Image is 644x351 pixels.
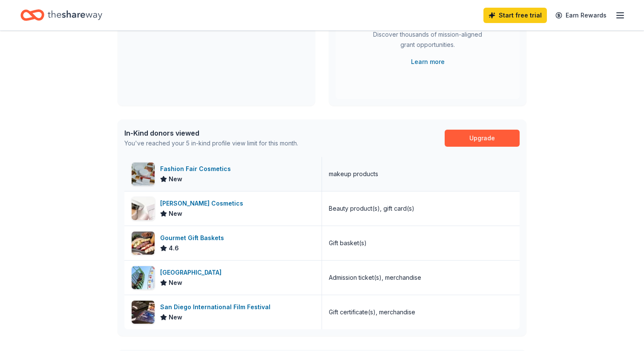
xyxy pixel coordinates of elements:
[160,164,234,174] div: Fashion Fair Cosmetics
[329,307,415,317] div: Gift certificate(s), merchandise
[132,197,155,220] img: Image for Laura Mercier Cosmetics
[124,128,298,138] div: In-Kind donors viewed
[329,273,421,283] div: Admission ticket(s), merchandise
[169,278,182,288] span: New
[132,266,155,289] img: Image for Pacific Park
[160,198,247,209] div: [PERSON_NAME] Cosmetics
[20,5,102,25] a: Home
[445,130,520,147] a: Upgrade
[160,267,225,278] div: [GEOGRAPHIC_DATA]
[132,162,155,186] img: Image for Fashion Fair Cosmetics
[169,209,182,219] span: New
[370,29,486,53] div: Discover thousands of mission-aligned grant opportunities.
[132,301,155,324] img: Image for San Diego International Film Festival
[132,232,155,255] img: Image for Gourmet Gift Baskets
[160,233,227,243] div: Gourmet Gift Baskets
[160,302,274,312] div: San Diego International Film Festival
[169,312,182,322] span: New
[483,8,547,23] a: Start free trial
[329,169,378,179] div: makeup products
[329,238,367,248] div: Gift basket(s)
[169,243,179,253] span: 4.6
[329,203,414,214] div: Beauty product(s), gift card(s)
[550,8,612,23] a: Earn Rewards
[124,138,298,148] div: You've reached your 5 in-kind profile view limit for this month.
[169,174,182,184] span: New
[411,57,445,67] a: Learn more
